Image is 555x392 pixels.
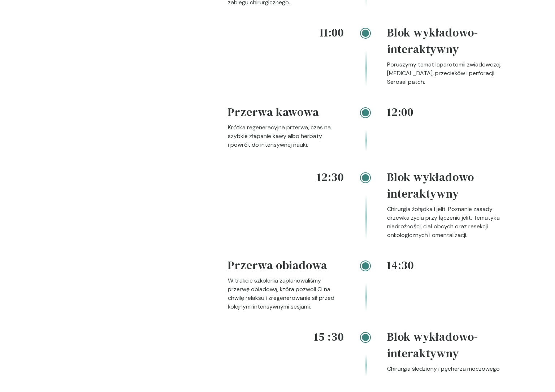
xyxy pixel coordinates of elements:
[387,365,503,373] p: Chirurgia śledziony i pęcherza moczowego
[228,276,344,311] p: W trakcie szkolenia zaplanowaliśmy przerwę obiadową, która pozwoli Ci na chwilę relaksu i zregene...
[228,328,344,345] h4: 15 :30
[228,104,344,123] h4: Przerwa kawowa
[387,257,503,273] h4: 14:30
[387,24,503,60] h4: Blok wykładowo-interaktywny
[387,104,503,120] h4: 12:00
[228,257,344,276] h4: Przerwa obiadowa
[387,169,503,205] h4: Blok wykładowo-interaktywny
[228,24,344,41] h4: 11:00
[228,123,344,149] p: Krótka regeneracyjna przerwa, czas na szybkie złapanie kawy albo herbaty i powrót do intensywnej ...
[228,169,344,185] h4: 12:30
[387,328,503,365] h4: Blok wykładowo-interaktywny
[387,60,503,86] p: Poruszymy temat laparotomii zwiadowczej, [MEDICAL_DATA], przecieków i perforacji. Serosal patch.
[387,205,503,240] p: Chirurgia żołądka i jelit. Poznanie zasady drzewka życia przy łączeniu jelit. Tematyka niedrożnoś...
